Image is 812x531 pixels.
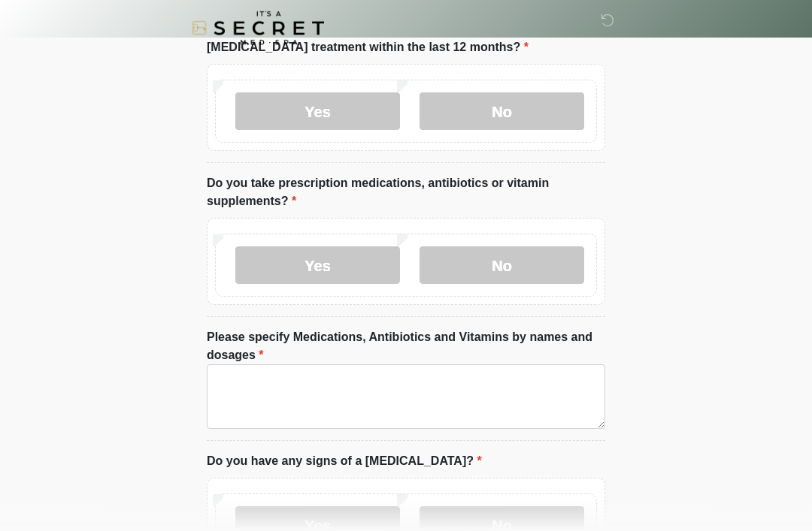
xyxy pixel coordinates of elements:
[207,175,605,211] label: Do you take prescription medications, antibiotics or vitamin supplements?
[235,247,400,285] label: Yes
[207,453,482,471] label: Do you have any signs of a [MEDICAL_DATA]?
[420,93,584,131] label: No
[420,247,584,285] label: No
[192,11,324,45] img: It's A Secret Med Spa Logo
[207,329,605,365] label: Please specify Medications, Antibiotics and Vitamins by names and dosages
[235,93,400,131] label: Yes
